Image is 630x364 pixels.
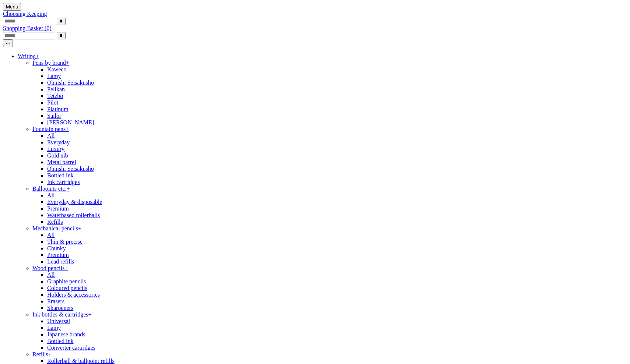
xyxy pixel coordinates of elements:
[32,60,69,66] a: Pens by brand+
[47,192,55,198] a: All
[47,298,64,304] a: Erasers
[47,212,100,218] a: Waterbased rollerballs
[47,325,61,331] a: Lamy
[47,132,55,139] a: All
[36,53,39,59] span: +
[47,285,87,291] a: Coloured pencils
[47,291,100,298] a: Holders & accessories
[47,86,65,92] a: Pelikan
[3,11,47,17] a: Choosing Keeping
[3,3,21,11] button: Menu
[47,232,55,238] a: All
[47,66,66,73] a: Kaweco
[47,79,94,86] a: Ohnishi Seisakusho
[32,225,81,232] a: Mechanical pencils+
[64,265,68,271] span: +
[47,331,85,338] a: Japanese brands
[47,338,74,344] a: Bottled ink
[48,351,52,357] span: +
[47,238,83,245] a: Thin & precise
[47,152,68,159] a: Gold nib
[47,205,69,212] a: Premium
[47,172,74,179] a: Bottled ink
[47,318,70,324] a: Universal
[47,159,76,165] a: Metal barrel
[47,245,66,251] a: Chunky
[47,119,94,126] a: [PERSON_NAME]
[3,39,13,47] button: ⤺
[3,25,52,31] a: Shopping Basket (0)
[47,272,55,278] a: All
[47,106,69,112] a: Platinum
[47,166,94,172] a: Ohnishi Seisakusho
[32,126,69,132] a: Fountain pens+
[18,53,39,59] a: Writing+
[47,146,64,152] a: Luxury
[66,185,70,192] span: +
[47,278,86,285] a: Graphite pencils
[47,73,61,79] a: Lamy
[47,305,73,311] a: Sharpeners
[47,179,80,185] a: Ink cartridges
[47,113,61,119] a: Sailor
[47,258,74,265] a: Lead refills
[47,199,102,205] a: Everyday & disposable
[32,185,70,192] a: Ballpoints etc.+
[32,311,92,318] a: Ink bottles & cartridges+
[47,344,95,351] a: Converter cartridges
[47,139,70,145] a: Everyday
[88,311,92,318] span: +
[66,126,69,132] span: +
[32,351,52,357] a: Refills+
[47,93,63,99] a: Tetzbo
[47,252,69,258] a: Premium
[47,219,63,225] a: Refills
[47,99,58,106] a: Pilot
[47,358,115,364] a: Rollerball & ballpoint refills
[32,265,68,271] a: Wood pencils+
[66,60,69,66] span: +
[78,225,81,232] span: +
